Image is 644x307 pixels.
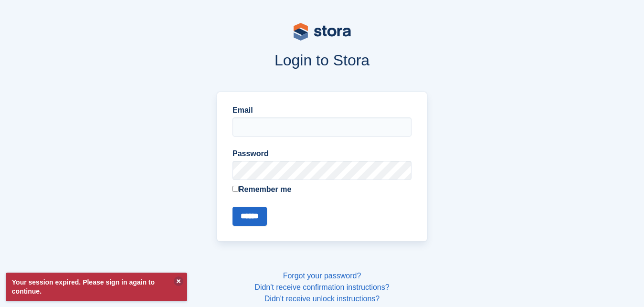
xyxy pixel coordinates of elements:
input: Remember me [232,186,239,192]
label: Remember me [232,184,412,195]
a: Didn't receive confirmation instructions? [254,283,389,291]
a: Forgot your password? [283,272,361,280]
h1: Login to Stora [62,52,583,69]
a: Didn't receive unlock instructions? [264,295,380,303]
label: Password [232,148,412,159]
label: Email [232,105,412,116]
p: Your session expired. Please sign in again to continue. [6,273,187,301]
img: stora-logo-53a41332b3708ae10de48c4981b4e9114cc0af31d8433b30ea865607fb682f29.svg [294,23,351,41]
